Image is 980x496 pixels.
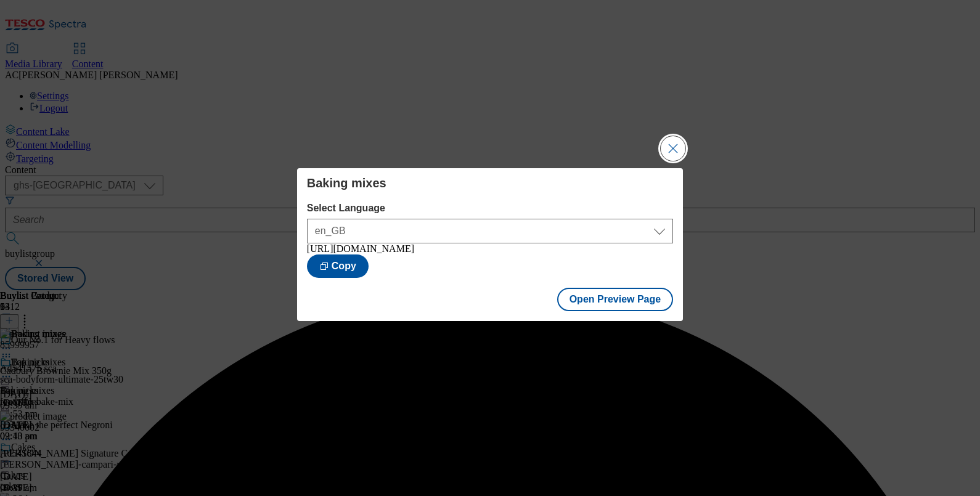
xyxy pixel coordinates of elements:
button: Open Preview Page [557,288,674,311]
div: Modal [297,168,683,321]
h4: Baking mixes [307,176,673,190]
button: Copy [307,254,369,278]
button: Close Modal [661,136,685,161]
div: [URL][DOMAIN_NAME] [307,243,673,254]
label: Select Language [307,203,673,214]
